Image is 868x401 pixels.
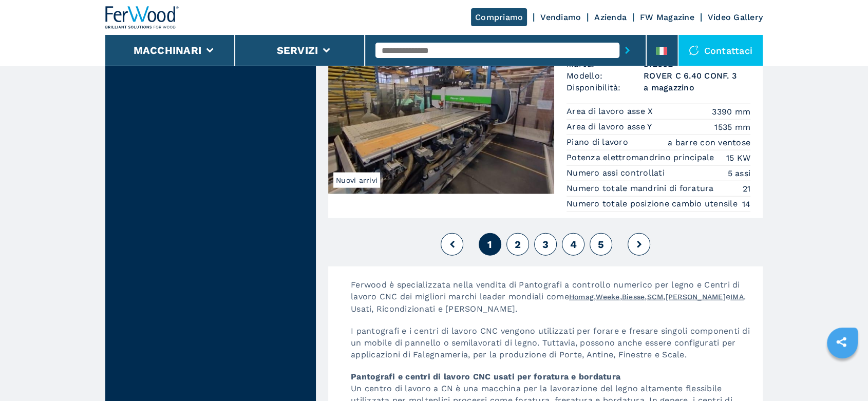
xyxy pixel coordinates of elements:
em: 21 [743,183,751,195]
h3: ROVER C 6.40 CONF. 3 [644,70,750,82]
span: Disponibilità: [567,82,644,93]
p: Numero assi controllati [567,167,667,179]
img: Contattaci [689,45,699,55]
button: 5 [590,233,612,256]
a: Compriamo [471,8,527,26]
em: 15 KW [726,152,750,164]
div: Contattaci [678,35,763,66]
strong: Pantografi e centri di lavoro CNC usati per foratura e bordatura [351,372,620,381]
a: SCM [647,293,664,301]
button: Macchinari [134,44,202,56]
a: IMA [730,293,744,301]
span: 3 [542,238,549,251]
span: Modello: [567,70,644,82]
p: Area di lavoro asse Y [567,121,655,132]
p: Area di lavoro asse X [567,106,656,117]
em: 5 assi [728,167,751,179]
a: Centro di lavoro a 5 assi BIESSE ROVER C 6.40 CONF. 3Nuovi arriviCentro di lavoro a 5 assiCodice:... [328,20,763,218]
em: a barre con ventose [668,137,750,148]
p: I pantografi e i centri di lavoro CNC vengono utilizzati per forare e fresare singoli componenti ... [341,325,763,371]
span: 5 [598,238,604,251]
img: Ferwood [105,6,179,29]
p: Piano di lavoro [567,137,631,148]
p: Ferwood è specializzata nella vendita di Pantografi a controllo numerico per legno e Centri di la... [341,279,763,325]
p: Potenza elettromandrino principale [567,152,717,163]
a: Vendiamo [540,12,581,22]
a: Homag [569,293,594,301]
button: submit-button [619,39,635,62]
button: 2 [506,233,529,256]
span: 4 [570,238,576,251]
p: Numero totale mandrini di foratura [567,183,716,194]
a: Biesse [622,293,645,301]
button: Servizi [276,44,318,56]
a: [PERSON_NAME] [666,293,726,301]
p: Numero totale posizione cambio utensile [567,198,740,209]
button: 3 [534,233,557,256]
span: a magazzino [644,82,750,93]
iframe: Chat [824,355,860,393]
img: Centro di lavoro a 5 assi BIESSE ROVER C 6.40 CONF. 3 [328,20,554,194]
a: sharethis [828,329,854,355]
em: 1535 mm [714,121,750,133]
a: Azienda [594,12,627,22]
em: 3390 mm [712,106,750,118]
span: 1 [487,238,492,251]
span: Nuovi arrivi [333,173,380,188]
button: 1 [479,233,501,256]
button: 4 [562,233,584,256]
em: 14 [742,198,751,210]
a: Weeke [596,293,619,301]
span: 2 [515,238,521,251]
a: FW Magazine [640,12,694,22]
a: Video Gallery [708,12,763,22]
